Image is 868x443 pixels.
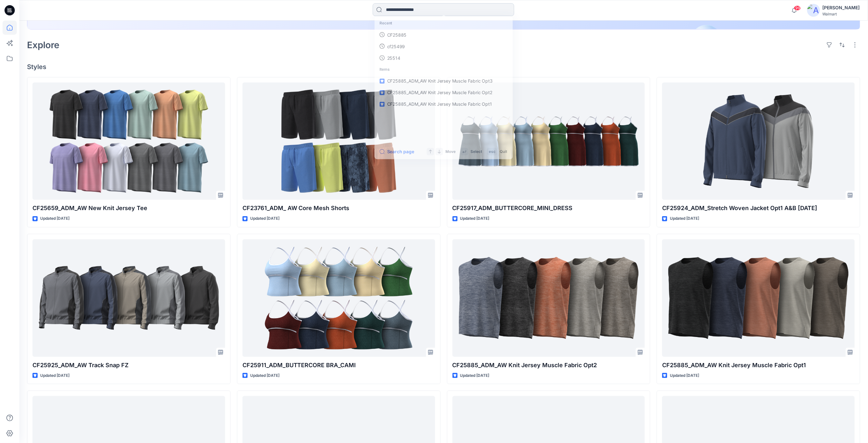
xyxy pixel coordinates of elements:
[823,12,860,16] div: Walmart
[376,40,512,52] a: cf25499
[32,83,225,200] a: CF25659_ADM_AW New Knit Jersey Tee
[40,372,69,379] p: Updated [DATE]
[376,52,512,64] a: 25514
[500,148,507,155] p: Quit
[32,204,225,213] p: CF25659_ADM_AW New Knit Jersey Tee
[807,4,820,17] img: avatar
[662,204,855,213] p: CF25924_ADM_Stretch Woven Jacket Opt1 A&B [DATE]
[794,5,801,11] span: 99
[452,83,645,200] a: CF25917_ADM_BUTTERCORE_MINI_DRESS
[376,98,512,110] a: CF25885_ADM_AW Knit Jersey Muscle Fabric Opt1
[446,148,456,155] p: Move
[662,361,855,370] p: CF25885_ADM_AW Knit Jersey Muscle Fabric Opt1
[250,372,279,379] p: Updated [DATE]
[387,78,493,84] span: CF25885_ADM_AW Knit Jersey Muscle Fabric Opt3
[376,87,512,98] a: CF25885_ADM_AW Knit Jersey Muscle Fabric Opt2
[452,361,645,370] p: CF25885_ADM_AW Knit Jersey Muscle Fabric Opt2
[387,43,405,50] p: cf25499
[376,64,512,75] p: Items
[380,148,414,155] button: Search page
[460,372,489,379] p: Updated [DATE]
[387,102,492,107] span: CF25885_ADM_AW Knit Jersey Muscle Fabric Opt1
[387,90,492,95] span: CF25885_ADM_AW Knit Jersey Muscle Fabric Opt2
[452,239,645,357] a: CF25885_ADM_AW Knit Jersey Muscle Fabric Opt2
[376,17,512,29] p: Recent
[670,372,699,379] p: Updated [DATE]
[40,215,69,222] p: Updated [DATE]
[489,148,496,155] p: esc
[27,40,59,50] h2: Explore
[387,31,407,38] p: CF25885
[460,215,489,222] p: Updated [DATE]
[662,83,855,200] a: CF25924_ADM_Stretch Woven Jacket Opt1 A&B 09JUL25
[662,239,855,357] a: CF25885_ADM_AW Knit Jersey Muscle Fabric Opt1
[376,75,512,87] a: CF25885_ADM_AW Knit Jersey Muscle Fabric Opt3
[242,83,435,200] a: CF23761_ADM_ AW Core Mesh Shorts
[387,55,400,61] p: 25514
[242,361,435,370] p: CF25911_ADM_BUTTERCORE BRA_CAMI
[452,204,645,213] p: CF25917_ADM_BUTTERCORE_MINI_DRESS
[242,239,435,357] a: CF25911_ADM_BUTTERCORE BRA_CAMI
[471,148,482,155] p: Select
[376,29,512,40] a: CF25885
[27,63,860,71] h4: Styles
[250,215,279,222] p: Updated [DATE]
[823,4,860,12] div: [PERSON_NAME]
[32,361,225,370] p: CF25925_ADM_AW Track Snap FZ
[242,204,435,213] p: CF23761_ADM_ AW Core Mesh Shorts
[670,215,699,222] p: Updated [DATE]
[32,239,225,357] a: CF25925_ADM_AW Track Snap FZ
